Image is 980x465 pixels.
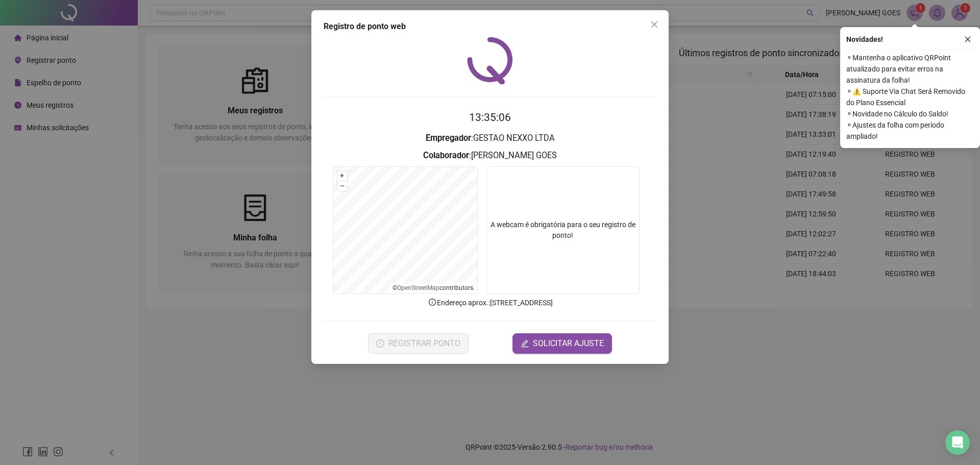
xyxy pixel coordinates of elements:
[467,37,513,84] img: QRPoint
[512,333,612,354] button: editSOLICITAR AJUSTE
[368,333,469,354] button: REGISTRAR PONTO
[426,133,471,143] strong: Empregador
[533,337,604,350] span: SOLICITAR AJUSTE
[486,166,640,294] div: A webcam é obrigatória para o seu registro de ponto!
[846,119,974,142] span: ⚬ Ajustes da folha com período ampliado!
[469,111,511,124] time: 13:35:06
[945,430,970,455] div: Open Intercom Messenger
[846,86,974,108] span: ⚬ ⚠️ Suporte Via Chat Será Removido do Plano Essencial
[324,297,656,308] p: Endereço aprox. : [STREET_ADDRESS]
[324,149,656,162] h3: : [PERSON_NAME] GOES
[646,16,663,33] button: Close
[324,20,656,33] div: Registro de ponto web
[393,284,475,291] li: © contributors.
[337,171,347,181] button: +
[650,20,658,29] span: close
[846,52,974,86] span: ⚬ Mantenha o aplicativo QRPoint atualizado para evitar erros na assinatura da folha!
[964,36,971,43] span: close
[846,34,883,45] span: Novidades !
[521,339,529,348] span: edit
[397,284,439,291] a: OpenStreetMap
[846,108,974,119] span: ⚬ Novidade no Cálculo do Saldo!
[337,181,347,191] button: –
[324,132,656,145] h3: : GESTAO NEXXO LTDA
[423,151,469,160] strong: Colaborador
[428,298,437,307] span: info-circle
